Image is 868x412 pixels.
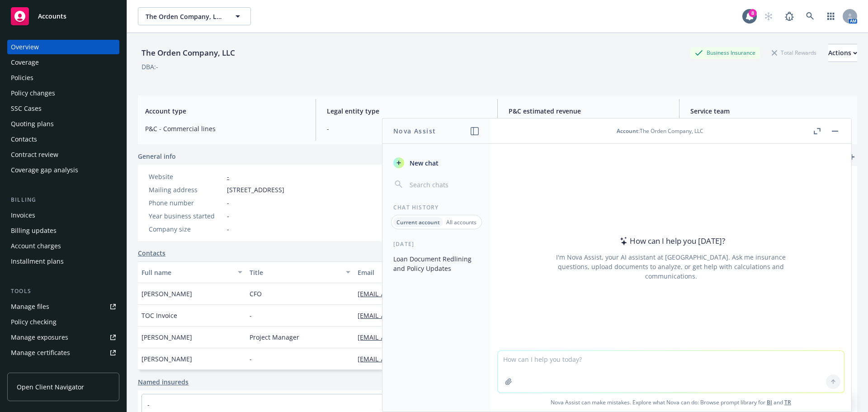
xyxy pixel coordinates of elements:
[142,268,232,277] div: Full name
[250,354,252,364] span: -
[11,361,57,375] div: Manage claims
[7,330,119,345] a: Manage exposures
[227,172,229,181] a: -
[11,86,55,100] div: Policy changes
[11,40,39,54] div: Overview
[142,311,177,320] span: TOC Invoice
[11,254,64,269] div: Installment plans
[11,315,57,329] div: Policy checking
[7,4,119,29] a: Accounts
[382,204,491,211] div: Chat History
[358,355,471,363] a: [EMAIL_ADDRESS][DOMAIN_NAME]
[846,152,857,162] a: add
[446,218,476,226] p: All accounts
[138,248,165,258] a: Contacts
[354,261,534,283] button: Email
[138,377,189,387] a: Named insureds
[544,252,798,281] div: I'm Nova Assist, your AI assistant at [GEOGRAPHIC_DATA]. Ask me insurance questions, upload docum...
[149,211,223,221] div: Year business started
[11,163,78,177] div: Coverage gap analysis
[7,163,119,177] a: Coverage gap analysis
[11,299,49,314] div: Manage files
[147,400,150,409] a: -
[780,7,798,25] a: Report a Bug
[396,218,440,226] p: Current account
[759,7,778,25] a: Start snowing
[142,62,158,71] div: DBA: -
[11,239,61,253] div: Account charges
[146,12,224,21] span: The Orden Company, LLC
[227,198,229,208] span: -
[142,332,192,342] span: [PERSON_NAME]
[7,287,119,296] div: Tools
[7,315,119,329] a: Policy checking
[7,55,119,70] a: Coverage
[11,101,42,116] div: SSC Cases
[7,40,119,54] a: Overview
[358,311,471,320] a: [EMAIL_ADDRESS][DOMAIN_NAME]
[7,86,119,100] a: Policy changes
[227,211,229,221] span: -
[250,332,299,342] span: Project Manager
[138,47,239,59] div: The Orden Company, LLC
[828,44,857,62] button: Actions
[250,268,340,277] div: Title
[11,132,37,147] div: Contacts
[393,126,436,136] h1: Nova Assist
[38,13,66,20] span: Accounts
[358,268,520,277] div: Email
[246,261,354,283] button: Title
[138,152,176,161] span: General info
[145,124,305,133] span: P&C - Commercial lines
[7,223,119,238] a: Billing updates
[7,147,119,162] a: Contract review
[358,333,471,341] a: [EMAIL_ADDRESS][DOMAIN_NAME]
[382,240,491,248] div: [DATE]
[11,55,39,70] div: Coverage
[7,71,119,85] a: Policies
[227,224,229,234] span: -
[617,127,703,135] div: : The Orden Company, LLC
[7,239,119,253] a: Account charges
[138,261,246,283] button: Full name
[822,7,840,25] a: Switch app
[767,398,772,406] a: BI
[149,224,223,234] div: Company size
[250,311,252,320] span: -
[749,9,757,17] div: 8
[7,132,119,147] a: Contacts
[690,47,760,58] div: Business Insurance
[801,7,819,25] a: Search
[408,158,439,168] span: New chat
[11,346,70,360] div: Manage certificates
[7,346,119,360] a: Manage certificates
[7,101,119,116] a: SSC Cases
[509,106,668,116] span: P&C estimated revenue
[390,251,483,276] button: Loan Document Redlining and Policy Updates
[327,106,486,116] span: Legal entity type
[227,185,284,194] span: [STREET_ADDRESS]
[149,185,223,194] div: Mailing address
[149,198,223,208] div: Phone number
[7,254,119,269] a: Installment plans
[149,172,223,181] div: Website
[11,147,58,162] div: Contract review
[11,117,54,131] div: Quoting plans
[11,71,33,85] div: Policies
[784,398,791,406] a: TR
[690,106,850,116] span: Service team
[142,354,192,364] span: [PERSON_NAME]
[250,289,262,298] span: CFO
[11,208,35,223] div: Invoices
[408,178,480,191] input: Search chats
[767,47,821,58] div: Total Rewards
[7,299,119,314] a: Manage files
[145,106,305,116] span: Account type
[11,223,57,238] div: Billing updates
[617,235,725,247] div: How can I help you [DATE]?
[138,7,251,25] button: The Orden Company, LLC
[7,117,119,131] a: Quoting plans
[358,289,471,298] a: [EMAIL_ADDRESS][DOMAIN_NAME]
